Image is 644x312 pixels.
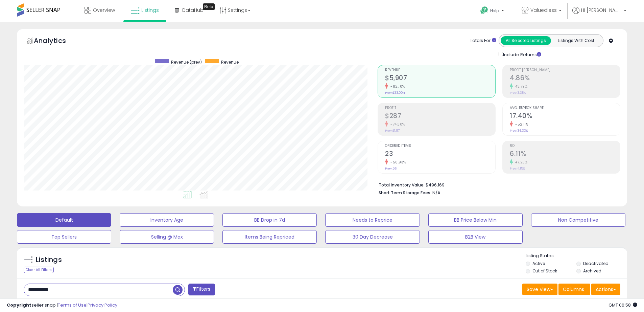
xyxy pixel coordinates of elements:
[222,230,317,244] button: Items Being Repriced
[188,284,215,295] button: Filters
[470,38,496,44] div: Totals For
[385,91,405,95] small: Prev: $33,004
[24,267,54,273] div: Clear All Filters
[563,286,584,293] span: Columns
[385,74,495,83] h2: $5,907
[526,253,627,259] p: Listing States:
[385,106,495,110] span: Profit
[513,160,527,165] small: 47.23%
[120,213,214,227] button: Inventory Age
[510,129,528,133] small: Prev: 36.33%
[531,213,625,227] button: Non Competitive
[182,7,204,14] span: DataHub
[388,160,406,165] small: -58.93%
[385,112,495,121] h2: $287
[428,230,523,244] button: B2B View
[428,213,523,227] button: BB Price Below Min
[93,7,115,14] span: Overview
[581,7,622,14] span: Hi [PERSON_NAME]
[222,213,317,227] button: BB Drop in 7d
[388,122,405,127] small: -74.30%
[385,150,495,159] h2: 23
[494,50,549,58] div: Include Returns
[583,261,609,266] label: Deactivated
[475,1,511,22] a: Help
[385,144,495,148] span: Ordered Items
[591,284,620,295] button: Actions
[385,166,397,171] small: Prev: 56
[385,129,400,133] small: Prev: $1,117
[510,74,620,83] h2: 4.86%
[221,59,239,65] span: Revenue
[17,230,111,244] button: Top Sellers
[325,230,420,244] button: 30 Day Decrease
[385,68,495,72] span: Revenue
[141,7,159,14] span: Listings
[510,112,620,121] h2: 17.40%
[513,122,528,127] small: -52.11%
[490,8,499,14] span: Help
[609,302,637,308] span: 2025-09-18 06:58 GMT
[513,84,527,89] small: 43.79%
[379,182,425,188] b: Total Inventory Value:
[7,302,117,309] div: seller snap | |
[7,302,31,308] strong: Copyright
[58,302,87,308] a: Terms of Use
[171,59,202,65] span: Revenue (prev)
[510,91,526,95] small: Prev: 3.38%
[530,7,557,14] span: Valuedless
[510,106,620,110] span: Avg. Buybox Share
[522,284,557,295] button: Save View
[36,255,62,265] h5: Listings
[510,144,620,148] span: ROI
[551,36,601,45] button: Listings With Cost
[379,190,431,196] b: Short Term Storage Fees:
[583,268,601,274] label: Archived
[203,3,215,10] div: Tooltip anchor
[532,268,557,274] label: Out of Stock
[510,68,620,72] span: Profit [PERSON_NAME]
[432,190,440,196] span: N/A
[558,284,590,295] button: Columns
[532,261,545,266] label: Active
[34,36,79,47] h5: Analytics
[17,213,111,227] button: Default
[379,180,615,188] li: $496,169
[325,213,420,227] button: Needs to Reprice
[572,7,626,22] a: Hi [PERSON_NAME]
[88,302,117,308] a: Privacy Policy
[501,36,551,45] button: All Selected Listings
[120,230,214,244] button: Selling @ Max
[510,166,525,171] small: Prev: 4.15%
[388,84,405,89] small: -82.10%
[480,6,488,15] i: Get Help
[510,150,620,159] h2: 6.11%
